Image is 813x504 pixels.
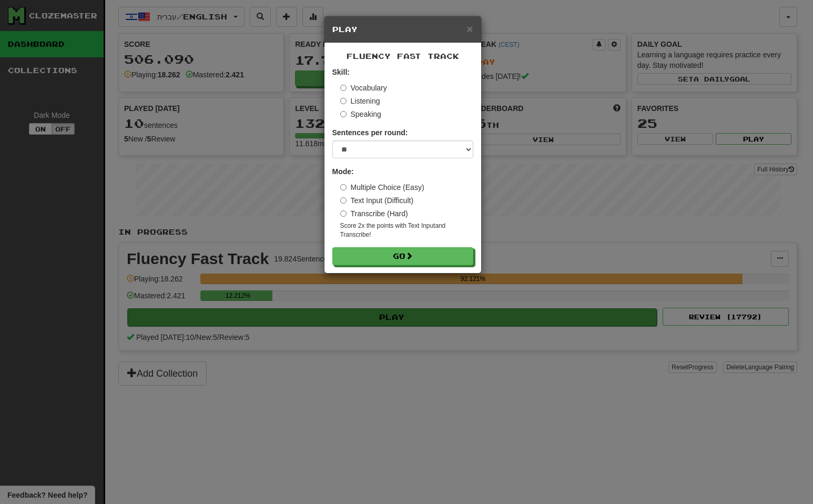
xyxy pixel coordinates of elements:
label: Transcribe (Hard) [340,208,408,219]
input: Text Input (Difficult) [340,197,347,204]
button: Go [332,247,473,265]
input: Listening [340,98,347,104]
label: Text Input (Difficult) [340,195,414,206]
span: Fluency Fast Track [347,52,459,61]
label: Multiple Choice (Easy) [340,182,424,193]
input: Transcribe (Hard) [340,210,347,217]
input: Speaking [340,111,347,117]
span: × [466,23,473,35]
input: Vocabulary [340,85,347,91]
button: Close [466,23,473,34]
small: Score 2x the points with Text Input and Transcribe ! [340,221,473,239]
strong: Skill: [332,68,350,76]
input: Multiple Choice (Easy) [340,184,347,190]
label: Vocabulary [340,83,387,93]
h5: Play [332,24,473,35]
label: Listening [340,96,380,106]
strong: Mode: [332,167,354,176]
label: Sentences per round: [332,127,408,138]
label: Speaking [340,109,381,119]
